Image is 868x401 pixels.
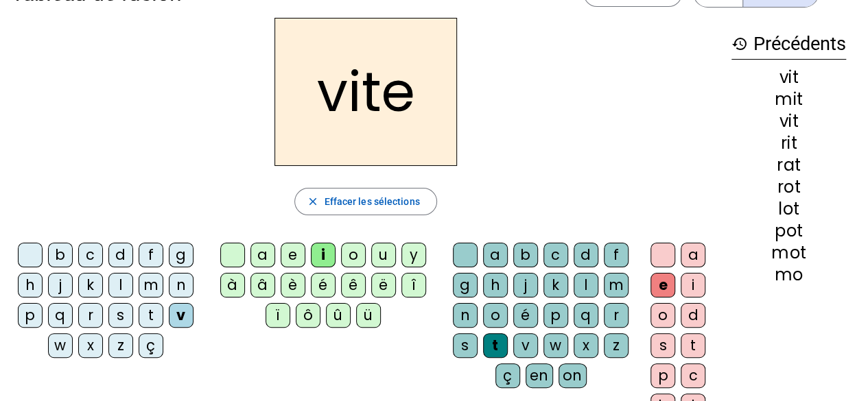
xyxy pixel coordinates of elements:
div: b [513,243,538,267]
div: mit [731,91,846,108]
div: û [326,303,351,328]
div: f [604,243,629,267]
div: vit [731,113,846,130]
div: o [650,303,675,328]
div: t [681,333,705,358]
div: z [604,333,629,358]
span: Effacer les sélections [324,193,419,210]
div: k [543,273,568,297]
div: rot [731,179,846,195]
div: x [574,333,598,358]
h3: Précédents [731,29,846,60]
div: j [48,273,73,297]
div: o [483,303,508,328]
div: é [311,273,336,297]
div: w [48,333,73,358]
div: w [543,333,568,358]
div: r [78,303,103,328]
h2: vite [274,18,457,166]
div: c [681,363,705,388]
div: vit [731,69,846,86]
div: ë [371,273,396,297]
div: ô [296,303,320,328]
div: f [139,243,163,267]
div: c [78,243,103,267]
div: v [513,333,538,358]
div: q [48,303,73,328]
div: è [281,273,305,297]
div: e [650,273,675,297]
div: mot [731,245,846,261]
div: n [169,273,193,297]
div: m [604,273,629,297]
div: v [169,303,193,328]
div: d [681,303,705,328]
div: a [681,243,705,267]
div: n [453,303,478,328]
div: mo [731,267,846,283]
div: ç [495,363,520,388]
div: i [311,243,336,267]
div: h [18,273,43,297]
div: g [169,243,193,267]
div: e [281,243,305,267]
div: i [681,273,705,297]
div: ï [266,303,290,328]
div: ê [341,273,366,297]
div: d [108,243,133,267]
div: c [543,243,568,267]
div: a [483,243,508,267]
div: à [220,273,245,297]
div: u [371,243,396,267]
button: Effacer les sélections [294,188,436,215]
div: t [483,333,508,358]
div: h [483,273,508,297]
div: k [78,273,103,297]
div: q [574,303,598,328]
div: d [574,243,598,267]
mat-icon: close [306,195,318,208]
div: en [526,363,553,388]
div: î [401,273,426,297]
div: y [401,243,426,267]
div: rit [731,135,846,151]
div: s [453,333,478,358]
div: g [453,273,478,297]
div: x [78,333,103,358]
div: a [250,243,275,267]
div: j [513,273,538,297]
div: b [48,243,73,267]
div: â [250,273,275,297]
div: s [108,303,133,328]
div: ç [139,333,163,358]
div: p [18,303,43,328]
div: t [139,303,163,328]
div: p [650,363,675,388]
div: l [574,273,598,297]
div: r [604,303,629,328]
div: s [650,333,675,358]
div: é [513,303,538,328]
mat-icon: history [731,36,748,52]
div: pot [731,223,846,239]
div: m [139,273,163,297]
div: rat [731,157,846,173]
div: lot [731,201,846,217]
div: p [543,303,568,328]
div: ü [356,303,381,328]
div: o [341,243,366,267]
div: z [108,333,133,358]
div: l [108,273,133,297]
div: on [559,363,587,388]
